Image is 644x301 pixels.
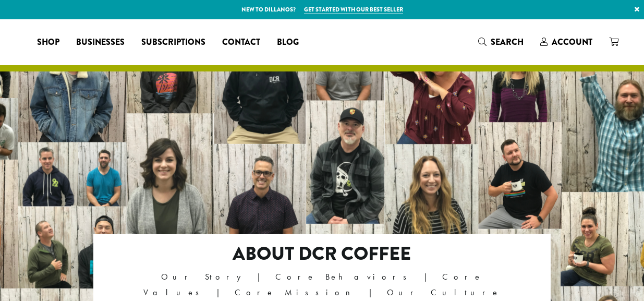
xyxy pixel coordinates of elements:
[470,33,532,51] a: Search
[222,36,260,49] span: Contact
[37,36,59,49] span: Shop
[138,243,506,265] h2: About DCR Coffee
[76,36,125,49] span: Businesses
[304,5,403,14] a: Get started with our best seller
[29,34,68,51] a: Shop
[552,36,592,48] span: Account
[138,269,506,300] p: Our Story | Core Behaviors | Core Values | Core Mission | Our Culture
[491,36,524,48] span: Search
[277,36,299,49] span: Blog
[141,36,205,49] span: Subscriptions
